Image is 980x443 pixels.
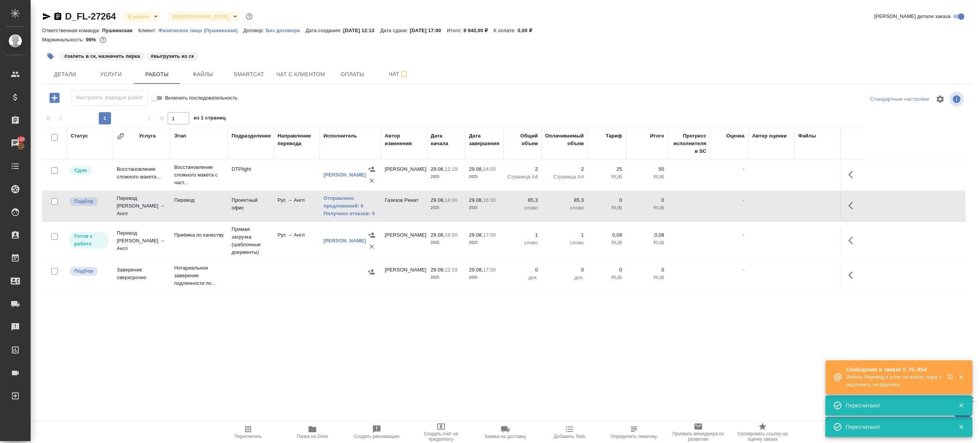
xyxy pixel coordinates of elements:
[445,232,457,238] p: 16:00
[846,423,947,431] div: Пересчитано!
[431,166,445,172] p: 29.08,
[228,222,274,260] td: Прямая загрузка (шаблонные документы)
[630,173,664,181] p: RUB
[591,274,622,281] p: RUB
[630,204,664,212] p: RUB
[74,167,87,174] p: Сдан
[469,197,483,203] p: 29.08,
[2,134,29,153] a: 100
[473,422,537,443] button: Заявка на доставку
[630,196,664,204] p: 0
[69,165,109,176] div: Менеджер проверил работу исполнителя, передает ее на следующий этап
[507,173,538,181] p: Страница А4
[507,196,538,204] p: 85,3
[431,232,445,238] p: 29.08,
[730,422,795,443] button: Скопировать ссылку на оценку заказа
[86,37,98,43] p: 99%
[743,232,745,238] a: -
[274,227,320,254] td: Рус → Англ
[413,431,469,442] span: Создать счет на предоплату
[42,37,86,43] p: Маржинальность:
[122,11,160,22] div: В работе
[167,11,240,22] div: В работе
[117,132,124,140] button: Сгруппировать
[323,132,357,140] div: Исполнитель
[846,366,942,373] p: Сообщения в заказе V_FL-854
[483,232,496,238] p: 17:00
[113,226,170,256] td: Перевод [PERSON_NAME] → Англ
[410,28,447,33] p: [DATE] 17:00
[366,175,377,186] button: Удалить
[844,196,862,215] button: Здесь прячутся важные кнопки
[469,173,500,181] p: 2025
[276,70,325,79] span: Чат с клиентом
[278,132,316,147] div: Направление перевода
[13,136,30,143] span: 100
[102,28,139,33] p: Пушкинская
[630,231,664,239] p: 0,08
[431,274,461,281] p: 2025
[323,172,366,178] a: [PERSON_NAME]
[381,162,427,188] td: [PERSON_NAME]
[381,262,427,289] td: [PERSON_NAME]
[537,422,602,443] button: Добавить Todo
[59,52,145,59] span: залить в ск, назначить перка
[380,28,410,33] p: Дата сдачи:
[139,132,155,140] div: Услуга
[74,267,93,275] p: Подбор
[591,239,622,247] p: RUB
[630,274,664,281] p: RUB
[464,28,494,33] p: 8 940,00 ₽
[74,198,93,205] p: Подбор
[354,434,400,439] span: Создать рекламацию
[591,196,622,204] p: 0
[483,166,496,172] p: 14:00
[174,163,224,186] p: Восстановление сложного макета с част...
[953,423,969,430] button: Закрыть
[126,13,151,20] button: В работе
[380,69,417,79] span: Чат
[113,262,170,289] td: Заверение сверхсрочно
[266,27,305,33] a: Без договора
[844,266,862,284] button: Здесь прячутся важные кнопки
[174,231,224,239] p: Приёмка по качеству
[546,231,584,239] p: 1
[591,231,622,239] p: 0,08
[485,434,526,439] span: Заявка на доставку
[139,70,175,79] span: Работы
[243,28,266,33] p: Договор:
[672,132,706,155] div: Прогресс исполнителя в SC
[507,274,538,281] p: док.
[385,132,423,147] div: Автор изменения
[846,402,947,409] div: Пересчитано!
[138,28,158,33] p: Клиент:
[469,232,483,238] p: 29.08,
[69,196,109,207] div: Можно подбирать исполнителей
[165,94,238,102] span: Включить последовательность
[69,231,109,249] div: Исполнитель может приступить к работе
[170,13,230,20] button: [DEMOGRAPHIC_DATA]
[844,231,862,250] button: Здесь прячутся важные кнопки
[798,132,816,140] div: Файлы
[591,266,622,274] p: 0
[42,28,102,33] p: Ответственная команда:
[743,197,745,203] a: -
[194,113,226,124] span: из 1 страниц
[228,162,274,188] td: DTPlight
[630,266,664,274] p: 0
[507,132,538,147] div: Общий объем
[232,132,271,140] div: Подразделение
[64,52,140,60] p: #залить в ск, назначить перка
[846,373,942,389] p: Работу Перевод в штат не взяли, пора предложить на фриланс
[445,197,457,203] p: 14:00
[145,52,199,59] span: выгрузить из ск
[949,92,965,106] span: Посмотреть информацию
[53,12,62,21] button: Скопировать ссылку
[447,28,463,33] p: Итого:
[345,422,409,443] button: Создать рекламацию
[366,229,377,241] button: Назначить
[158,28,243,33] p: Физическое лицо (Пушкинская)
[47,70,83,79] span: Детали
[953,402,969,409] button: Закрыть
[158,27,243,33] a: Физическое лицо (Пушкинская)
